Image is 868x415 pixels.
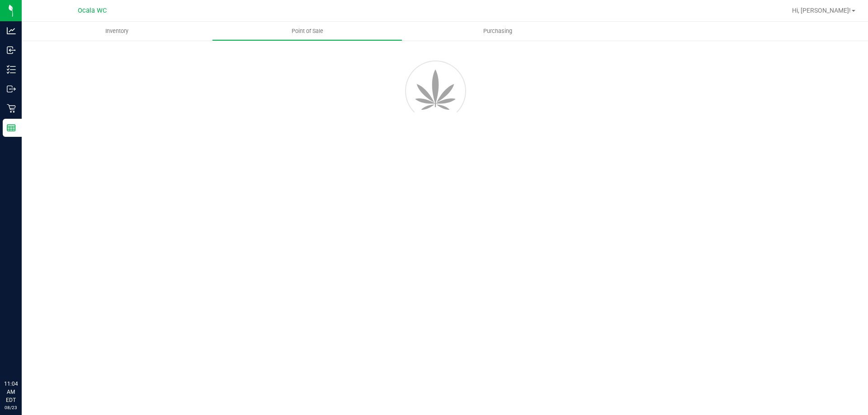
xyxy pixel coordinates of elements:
[7,104,16,113] inline-svg: Retail
[792,7,851,14] span: Hi, [PERSON_NAME]!
[7,123,16,132] inline-svg: Reports
[279,27,335,35] span: Point of Sale
[7,65,16,74] inline-svg: Inventory
[7,84,16,93] inline-svg: Outbound
[402,22,593,41] a: Purchasing
[93,27,141,35] span: Inventory
[7,26,16,35] inline-svg: Analytics
[471,27,524,35] span: Purchasing
[78,7,107,14] span: Ocala WC
[212,22,402,41] a: Point of Sale
[4,404,18,411] p: 08/23
[22,22,212,41] a: Inventory
[4,380,18,404] p: 11:04 AM EDT
[7,46,16,55] inline-svg: Inbound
